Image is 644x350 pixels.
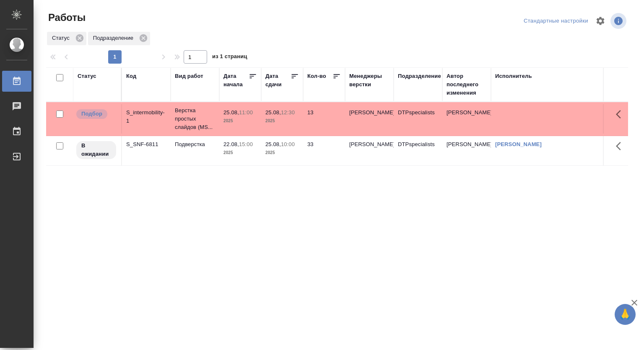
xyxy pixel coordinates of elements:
[265,141,281,147] p: 25.08,
[349,108,390,117] p: [PERSON_NAME]
[75,108,117,120] div: Можно подбирать исполнителей
[281,109,295,116] p: 12:30
[442,104,491,134] td: [PERSON_NAME]
[281,141,295,147] p: 10:00
[223,72,249,89] div: Дата начала
[126,108,166,125] div: S_intermobility-1
[303,104,345,134] td: 13
[398,72,441,80] div: Подразделение
[394,104,442,134] td: DTPspecialists
[47,32,86,45] div: Статус
[223,149,257,157] p: 2025
[81,142,111,158] p: В ожидании
[610,13,628,29] span: Посмотреть информацию
[78,72,96,80] div: Статус
[349,72,390,89] div: Менеджеры верстки
[239,109,253,116] p: 11:00
[126,72,136,80] div: Код
[618,306,632,323] span: 🙏
[495,141,542,147] a: [PERSON_NAME]
[522,15,590,28] div: split button
[265,117,299,125] p: 2025
[611,136,631,156] button: Здесь прячутся важные кнопки
[265,109,281,116] p: 25.08,
[212,51,247,64] span: из 1 страниц
[52,34,73,42] p: Статус
[88,32,150,45] div: Подразделение
[81,110,102,118] p: Подбор
[303,136,345,165] td: 33
[442,136,491,165] td: [PERSON_NAME]
[611,104,631,124] button: Здесь прячутся важные кнопки
[126,140,166,149] div: S_SNF-6811
[495,72,532,80] div: Исполнитель
[175,140,215,149] p: Подверстка
[46,11,86,24] span: Работы
[349,140,390,149] p: [PERSON_NAME]
[447,72,487,97] div: Автор последнего изменения
[265,72,291,89] div: Дата сдачи
[175,106,215,131] p: Верстка простых слайдов (MS...
[75,140,117,160] div: Исполнитель назначен, приступать к работе пока рано
[590,11,610,31] span: Настроить таблицу
[93,34,136,42] p: Подразделение
[239,141,253,147] p: 15:00
[175,72,203,80] div: Вид работ
[223,109,239,116] p: 25.08,
[307,72,326,80] div: Кол-во
[223,141,239,147] p: 22.08,
[265,149,299,157] p: 2025
[615,304,636,325] button: 🙏
[394,136,442,165] td: DTPspecialists
[223,117,257,125] p: 2025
